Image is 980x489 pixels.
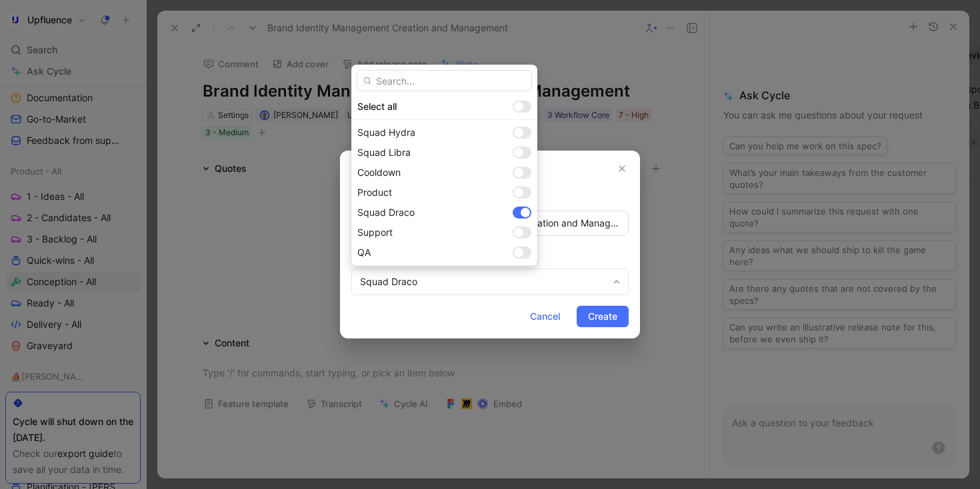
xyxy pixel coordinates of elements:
[357,246,371,258] span: QA
[357,207,415,218] span: Squad Draco
[357,127,415,138] span: Squad Hydra
[357,147,411,158] span: Squad Libra
[357,99,507,115] div: Select all
[357,70,532,91] input: Search...
[357,167,401,178] span: Cooldown
[357,227,393,238] span: Support
[357,187,392,198] span: Product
